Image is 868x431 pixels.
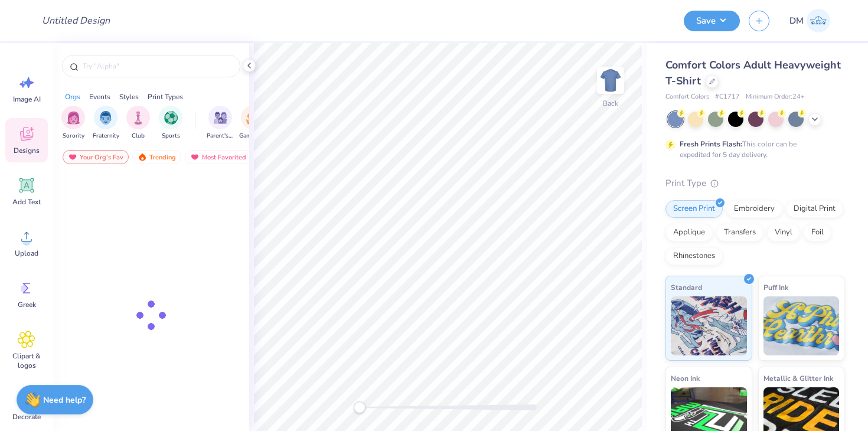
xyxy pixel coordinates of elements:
div: Applique [665,224,713,241]
span: DM [789,14,804,28]
div: Embroidery [726,200,782,218]
span: # C1717 [715,92,740,102]
img: Puff Ink [763,296,840,355]
span: Minimum Order: 24 + [746,92,805,102]
img: most_fav.gif [190,153,200,161]
span: Standard [671,281,702,293]
a: DM [784,9,836,32]
span: Neon Ink [671,372,700,384]
button: Save [684,11,740,31]
div: Rhinestones [665,247,723,265]
img: Fraternity Image [99,111,112,125]
span: Add Text [12,197,41,207]
span: Club [132,132,145,141]
span: Puff Ink [763,281,788,293]
span: Designs [14,146,40,155]
div: filter for Club [126,106,150,141]
button: filter button [126,106,150,141]
button: filter button [239,106,266,141]
img: Sports Image [164,111,178,125]
span: Sorority [63,132,84,141]
span: Metallic & Glitter Ink [763,372,833,384]
span: Decorate [12,412,41,422]
img: most_fav.gif [68,153,77,161]
div: filter for Sports [159,106,182,141]
strong: Need help? [43,394,86,406]
div: filter for Game Day [239,106,266,141]
div: filter for Parent's Weekend [207,106,234,141]
div: Most Favorited [185,150,252,164]
div: Print Type [665,177,844,190]
div: This color can be expedited for 5 day delivery. [680,139,825,160]
span: Parent's Weekend [207,132,234,141]
input: Untitled Design [32,9,119,32]
div: filter for Fraternity [93,106,119,141]
img: Club Image [132,111,145,125]
img: Standard [671,296,747,355]
span: Fraternity [93,132,119,141]
span: Game Day [239,132,266,141]
span: Greek [18,300,36,309]
button: filter button [93,106,119,141]
span: Clipart & logos [7,351,46,370]
div: Accessibility label [354,401,366,413]
img: Deepanshi Mittal [807,9,830,32]
div: Styles [119,92,139,102]
img: Sorority Image [67,111,80,125]
button: filter button [159,106,182,141]
div: Vinyl [767,224,800,241]
strong: Fresh Prints Flash: [680,139,742,149]
div: filter for Sorority [61,106,85,141]
div: Foil [804,224,831,241]
button: filter button [61,106,85,141]
div: Back [603,98,618,109]
div: Events [89,92,110,102]
img: Parent's Weekend Image [214,111,227,125]
div: Trending [132,150,181,164]
div: Digital Print [786,200,843,218]
span: Sports [162,132,180,141]
input: Try "Alpha" [81,60,233,72]
span: Comfort Colors [665,92,709,102]
button: filter button [207,106,234,141]
span: Comfort Colors Adult Heavyweight T-Shirt [665,58,841,88]
div: Orgs [65,92,80,102]
img: Game Day Image [246,111,260,125]
img: Back [599,68,622,92]
div: Print Types [148,92,183,102]
div: Transfers [716,224,763,241]
div: Screen Print [665,200,723,218]
img: trending.gif [138,153,147,161]
span: Upload [15,249,38,258]
span: Image AI [13,94,41,104]
div: Your Org's Fav [63,150,129,164]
